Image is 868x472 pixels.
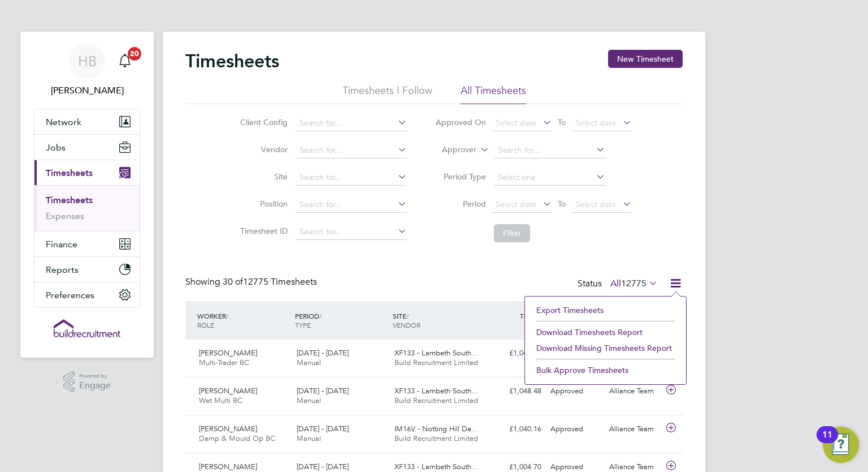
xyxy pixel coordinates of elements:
[185,50,279,72] h2: Timesheets
[185,276,319,288] div: Showing
[54,319,120,337] img: buildrec-logo-retina.png
[46,239,77,250] span: Finance
[297,348,349,358] span: [DATE] - [DATE]
[297,396,321,405] span: Manual
[520,311,540,320] span: TOTAL
[578,276,660,292] div: Status
[34,231,140,256] button: Finance
[394,396,478,405] span: Build Recruitment Limited
[237,117,288,127] label: Client Config
[487,344,546,363] div: £1,048.48
[494,224,530,242] button: Filter
[394,386,479,396] span: XF133 - Lambeth South…
[554,196,569,211] span: To
[531,302,680,318] li: Export Timesheets
[34,43,140,97] a: HB[PERSON_NAME]
[199,386,257,396] span: [PERSON_NAME]
[394,462,479,471] span: XF133 - Lambeth South…
[297,462,349,471] span: [DATE] - [DATE]
[197,320,214,329] span: ROLE
[199,348,257,358] span: [PERSON_NAME]
[435,171,486,182] label: Period Type
[199,358,249,367] span: Multi-Trader BC
[554,115,569,130] span: To
[34,109,140,134] button: Network
[34,84,140,97] span: Hayley Barrance
[319,311,322,320] span: /
[34,160,140,185] button: Timesheets
[296,143,407,158] input: Search for...
[34,135,140,160] button: Jobs
[822,435,832,449] div: 11
[20,32,154,358] nav: Main navigation
[297,386,349,396] span: [DATE] - [DATE]
[223,276,317,288] span: 12775 Timesheets
[605,382,663,401] div: Alliance Team
[461,84,526,104] li: All Timesheets
[575,199,616,209] span: Select date
[494,170,605,186] input: Select one
[34,282,140,307] button: Preferences
[394,358,478,367] span: Build Recruitment Limited
[435,199,486,209] label: Period
[575,118,616,128] span: Select date
[46,142,66,153] span: Jobs
[394,434,478,443] span: Build Recruitment Limited
[237,171,288,182] label: Site
[296,224,407,240] input: Search for...
[78,54,97,68] span: HB
[199,462,257,471] span: [PERSON_NAME]
[46,290,94,301] span: Preferences
[46,195,93,205] a: Timesheets
[546,382,605,401] div: Approved
[406,311,409,320] span: /
[237,226,288,236] label: Timesheet ID
[292,306,390,335] div: PERIOD
[496,118,536,128] span: Select date
[128,47,141,61] span: 20
[237,199,288,209] label: Position
[226,311,228,320] span: /
[531,340,680,356] li: Download Missing Timesheets Report
[394,348,479,358] span: XF133 - Lambeth South…
[296,197,407,213] input: Search for...
[63,371,111,393] a: Powered byEngage
[199,396,242,405] span: Wet Multi BC
[46,117,81,127] span: Network
[34,257,140,282] button: Reports
[605,420,663,439] div: Alliance Team
[531,362,680,378] li: Bulk Approve Timesheets
[621,278,646,289] span: 12775
[296,115,407,131] input: Search for...
[546,420,605,439] div: Approved
[114,43,136,79] a: 20
[46,168,93,178] span: Timesheets
[34,319,140,337] a: Go to home page
[199,434,275,443] span: Damp & Mould Op BC
[435,117,486,127] label: Approved On
[237,144,288,155] label: Vendor
[487,420,546,439] div: £1,040.16
[531,324,680,340] li: Download Timesheets Report
[79,371,111,381] span: Powered by
[295,320,311,329] span: TYPE
[342,84,432,104] li: Timesheets I Follow
[610,278,658,289] label: All
[426,144,476,156] label: Approver
[223,276,243,288] span: 30 of
[297,434,321,443] span: Manual
[297,358,321,367] span: Manual
[296,170,407,186] input: Search for...
[390,306,488,335] div: SITE
[608,50,683,68] button: New Timesheet
[487,382,546,401] div: £1,048.48
[46,211,84,221] a: Expenses
[496,199,536,209] span: Select date
[394,424,479,434] span: IM16V - Notting Hill Da…
[393,320,420,329] span: VENDOR
[194,306,292,335] div: WORKER
[34,185,140,231] div: Timesheets
[823,427,859,463] button: Open Resource Center, 11 new notifications
[297,424,349,434] span: [DATE] - [DATE]
[79,381,111,391] span: Engage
